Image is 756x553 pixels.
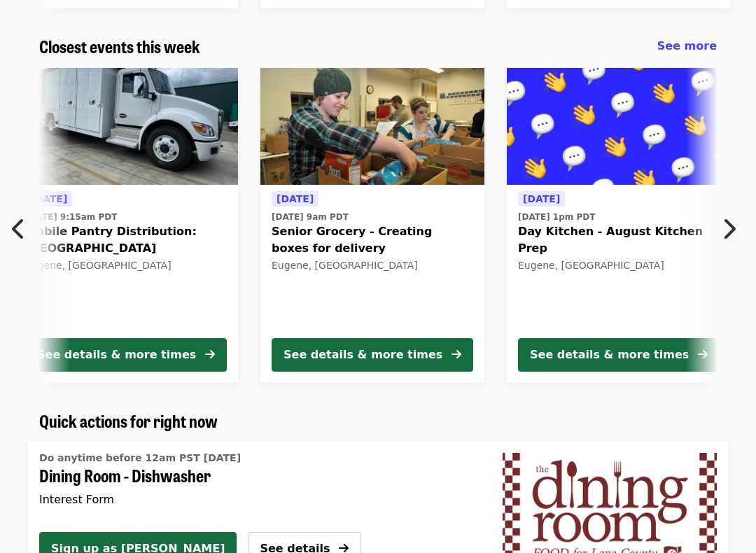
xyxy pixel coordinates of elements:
[507,68,731,383] a: See details for "Day Kitchen - August Kitchen Prep"
[657,39,717,52] span: See more
[276,193,314,204] span: [DATE]
[518,223,720,257] span: Day Kitchen - August Kitchen Prep
[722,216,736,242] i: chevron-right icon
[260,68,484,185] img: Senior Grocery - Creating boxes for delivery organized by FOOD For Lane County
[451,348,461,361] i: arrow-right icon
[28,36,728,57] div: Closest events this week
[25,223,227,257] span: Mobile Pantry Distribution: [GEOGRAPHIC_DATA]
[39,34,200,58] span: Closest events this week
[523,193,560,204] span: [DATE]
[272,260,473,272] div: Eugene, [GEOGRAPHIC_DATA]
[39,465,469,486] span: Dining Room - Dishwasher
[518,211,595,223] time: [DATE] 1pm PDT
[272,338,473,372] button: See details & more times
[518,260,720,272] div: Eugene, [GEOGRAPHIC_DATA]
[25,260,227,272] div: Eugene, [GEOGRAPHIC_DATA]
[283,346,442,363] div: See details & more times
[39,452,241,463] span: Do anytime before 12am PST [DATE]
[39,493,114,506] span: Interest Form
[710,209,756,248] button: Next item
[14,68,238,383] a: See details for "Mobile Pantry Distribution: Bethel School District"
[25,211,117,223] time: [DATE] 9:15am PDT
[14,68,238,185] img: Mobile Pantry Distribution: Bethel School District organized by FOOD For Lane County
[39,447,469,514] a: See details for "Dining Room - Dishwasher"
[39,408,218,433] span: Quick actions for right now
[260,68,484,383] a: See details for "Senior Grocery - Creating boxes for delivery"
[12,216,26,242] i: chevron-left icon
[37,346,196,363] div: See details & more times
[25,338,227,372] button: See details & more times
[272,211,349,223] time: [DATE] 9am PDT
[205,348,215,361] i: arrow-right icon
[530,346,689,363] div: See details & more times
[272,223,473,257] span: Senior Grocery - Creating boxes for delivery
[507,68,731,185] img: Day Kitchen - August Kitchen Prep organized by FOOD For Lane County
[39,36,200,57] a: Closest events this week
[657,38,717,55] a: See more
[518,338,720,372] button: See details & more times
